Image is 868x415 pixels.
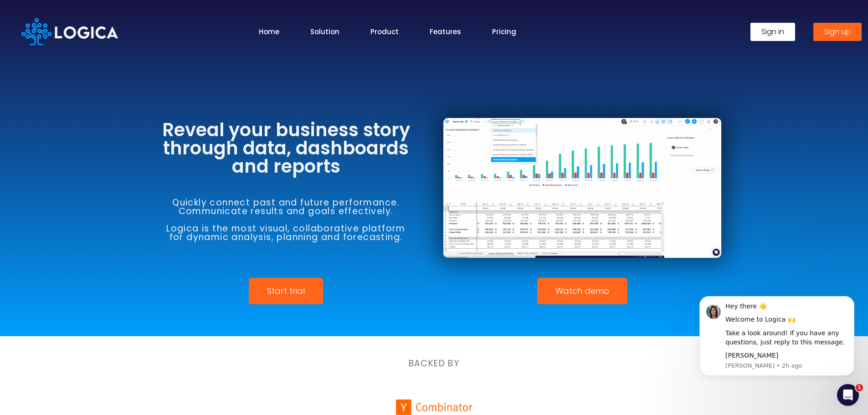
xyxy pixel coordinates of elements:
a: Start trial [249,278,323,304]
iframe: Intercom notifications message [686,288,868,381]
h6: BACKED BY [188,359,680,368]
span: Sign in [761,28,784,36]
a: Solution [310,26,339,37]
a: Home [259,26,279,37]
a: Features [430,26,461,37]
iframe: Intercom live chat [837,384,859,406]
span: 1 [856,384,863,391]
a: Sign in [750,23,795,41]
span: Sign up [824,28,851,36]
a: Product [370,26,399,37]
span: Start trial [267,287,305,295]
a: Sign up [813,23,862,41]
h6: Quickly connect past and future performance. Communicate results and goals effectively. Logica is... [147,198,425,241]
a: Logica [21,26,118,36]
a: Watch demo [537,278,627,304]
h3: Reveal your business story through data, dashboards and reports [147,121,425,175]
a: Pricing [492,26,516,37]
span: Watch demo [555,287,609,295]
img: Logica [21,18,118,45]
